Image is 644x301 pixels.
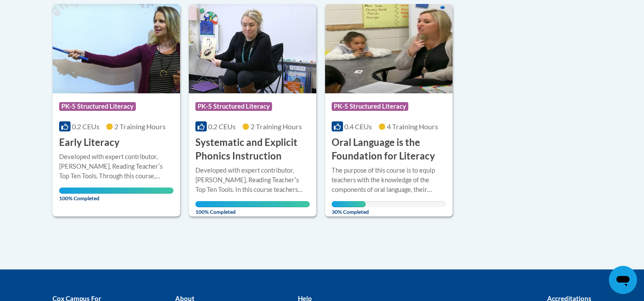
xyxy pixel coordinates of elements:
[53,4,180,93] img: Course Logo
[59,136,120,149] h3: Early Literacy
[59,152,173,181] div: Developed with expert contributor, [PERSON_NAME], Reading Teacherʹs Top Ten Tools. Through this c...
[53,4,180,216] a: Course LogoPK-5 Structured Literacy0.2 CEUs2 Training Hours Early LiteracyDeveloped with expert c...
[251,122,302,131] span: 2 Training Hours
[195,102,272,111] span: PK-5 Structured Literacy
[332,201,366,207] div: Your progress
[114,122,166,131] span: 2 Training Hours
[609,266,637,294] iframe: Button to launch messaging window
[208,122,236,131] span: 0.2 CEUs
[195,201,310,215] span: 100% Completed
[332,102,408,111] span: PK-5 Structured Literacy
[325,4,453,93] img: Course Logo
[189,4,316,216] a: Course LogoPK-5 Structured Literacy0.2 CEUs2 Training Hours Systematic and Explicit Phonics Instr...
[59,102,136,111] span: PK-5 Structured Literacy
[332,201,366,215] span: 30% Completed
[59,188,173,202] span: 100% Completed
[59,188,173,194] div: Your progress
[195,201,310,207] div: Your progress
[189,4,316,93] img: Course Logo
[332,136,446,163] h3: Oral Language is the Foundation for Literacy
[387,122,438,131] span: 4 Training Hours
[72,122,99,131] span: 0.2 CEUs
[195,166,310,195] div: Developed with expert contributor, [PERSON_NAME], Reading Teacherʹs Top Ten Tools. In this course...
[332,166,446,195] div: The purpose of this course is to equip teachers with the knowledge of the components of oral lang...
[325,4,453,216] a: Course LogoPK-5 Structured Literacy0.4 CEUs4 Training Hours Oral Language is the Foundation for L...
[344,122,372,131] span: 0.4 CEUs
[195,136,310,163] h3: Systematic and Explicit Phonics Instruction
